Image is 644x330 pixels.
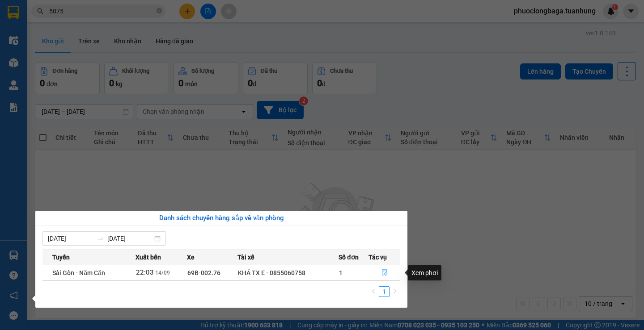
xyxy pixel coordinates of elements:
span: 14/09 [155,270,170,276]
span: 22:03 [136,268,154,276]
span: swap-right [97,235,104,242]
span: left [371,288,376,294]
span: Xuất bến [136,252,161,262]
span: 69B-002.76 [187,269,220,276]
div: Danh sách chuyến hàng sắp về văn phòng [42,213,400,224]
button: file-done [369,266,400,280]
span: Tác vụ [369,252,387,262]
button: right [390,286,400,297]
span: file-done [381,269,388,276]
span: Tài xế [237,252,254,262]
li: Next Page [390,286,400,297]
span: Tuyến [52,252,70,262]
a: 1 [379,287,389,297]
li: 1 [379,286,390,297]
input: Từ ngày [48,234,93,243]
button: left [368,286,379,297]
div: KHÁ TX E - 0855060758 [238,268,338,278]
div: Xem phơi [408,265,441,280]
input: Đến ngày [107,234,153,243]
span: Sài Gòn - Năm Căn [52,269,105,276]
span: to [97,235,104,242]
span: 1 [339,269,343,276]
span: Số đơn [339,252,359,262]
span: Xe [187,252,195,262]
li: Previous Page [368,286,379,297]
span: right [392,288,398,294]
